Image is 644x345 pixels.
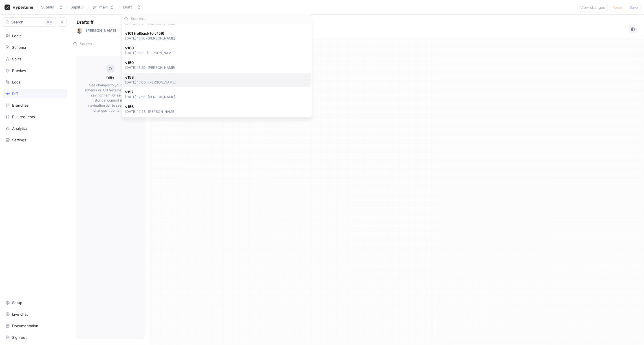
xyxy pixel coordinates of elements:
p: See changes to your logic, schema or A/B tests here before saving them. Or select a historical co... [84,83,136,113]
p: [PERSON_NAME] [86,28,116,34]
div: Logic [12,34,21,38]
p: [DATE] 16:31 ‧ [PERSON_NAME] [125,50,175,55]
input: Search... [131,16,310,22]
span: v159 [125,60,175,65]
div: K [45,19,54,25]
span: v160 [125,46,175,50]
p: No changes detected. [155,43,639,49]
span: v158 [125,75,176,80]
span: v157 [125,90,175,95]
p: [DATE] 16:36 ‧ [PERSON_NAME] [125,36,175,41]
button: Supliful [39,3,65,12]
button: View changes [578,3,608,12]
div: Branches [12,103,29,107]
span: Reset [612,6,622,9]
div: Settings [12,138,26,142]
input: Search... [80,41,147,47]
div: Setup [12,300,22,305]
p: [DATE] 16:29 ‧ [PERSON_NAME] [125,65,175,70]
button: Search...K [3,17,56,27]
div: Splits [12,57,21,61]
p: [DATE] 12:48 ‧ [PERSON_NAME] [125,109,176,114]
div: main [99,5,108,10]
p: Draft diff [77,19,94,26]
div: Documentation [12,324,38,328]
button: Draft [121,3,143,12]
span: Save [630,6,638,9]
div: Supliful [41,5,54,10]
img: User [77,28,82,34]
button: Save [627,3,641,12]
p: [DATE] 12:53 ‧ [PERSON_NAME] [125,95,175,99]
div: Sign out [12,335,27,340]
span: Search... [11,20,27,24]
div: Draft [123,5,132,10]
button: Reset [610,3,625,12]
span: v161 (rollback to v159) [125,31,175,36]
div: Logs [12,80,21,84]
span: v156 [125,104,176,109]
div: Pull requests [12,115,35,119]
div: Preview [12,68,26,73]
div: Diff [12,91,18,96]
span: View changes [580,6,605,9]
button: main [90,3,117,12]
a: Documentation [3,321,67,331]
span: Supliful [70,5,83,9]
div: Schema [12,45,26,50]
p: [DATE] 15:00 ‧ [PERSON_NAME] [125,80,176,85]
p: Diffs [106,75,114,81]
div: Analytics [12,126,28,131]
div: Live chat [12,312,28,317]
